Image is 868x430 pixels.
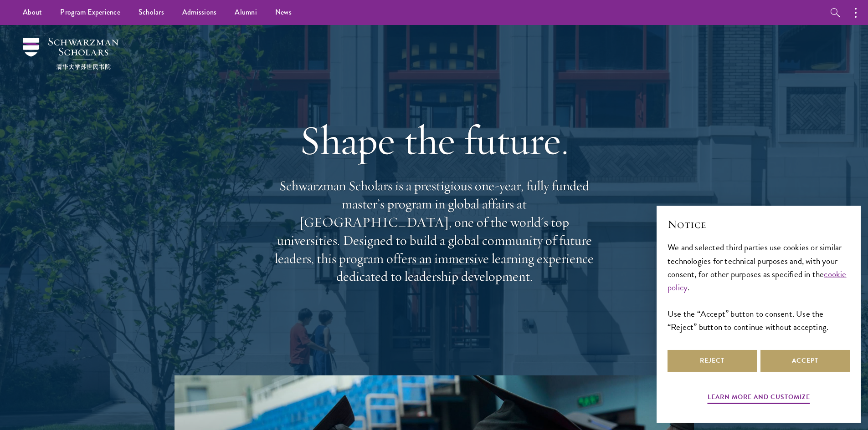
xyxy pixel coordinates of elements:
button: Learn more and customize [708,391,810,405]
button: Reject [668,350,757,372]
p: Schwarzman Scholars is a prestigious one-year, fully funded master’s program in global affairs at... [270,177,598,286]
h2: Notice [668,217,850,232]
div: We and selected third parties use cookies or similar technologies for technical purposes and, wit... [668,241,850,333]
a: cookie policy [668,268,847,294]
h1: Shape the future. [270,115,598,166]
img: Schwarzman Scholars [23,38,118,70]
button: Accept [760,350,850,372]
